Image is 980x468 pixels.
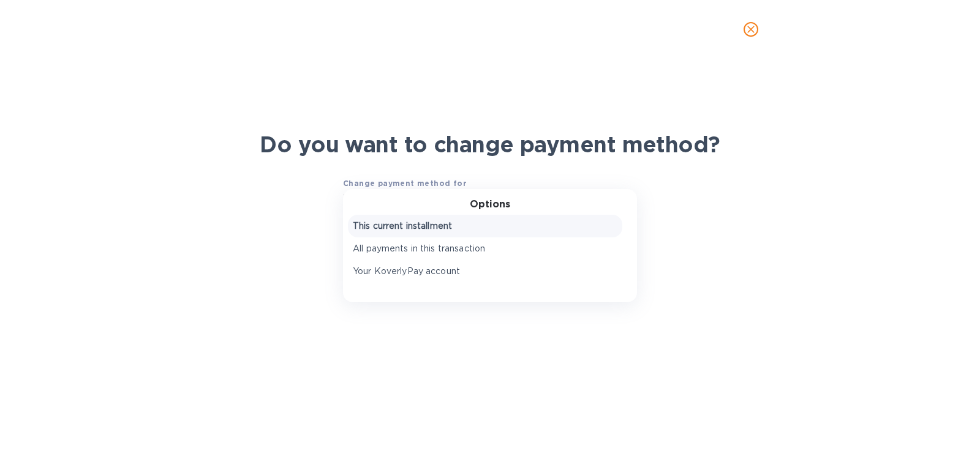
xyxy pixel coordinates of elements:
[260,132,720,157] h1: Do you want to change payment method?
[343,179,467,188] b: Change payment method for
[353,265,617,278] p: Your KoverlyPay account
[470,199,510,210] h3: Options
[353,242,617,255] p: All payments in this transaction
[353,220,617,232] p: This current installment
[736,15,766,44] button: close
[343,193,452,202] b: This current installment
